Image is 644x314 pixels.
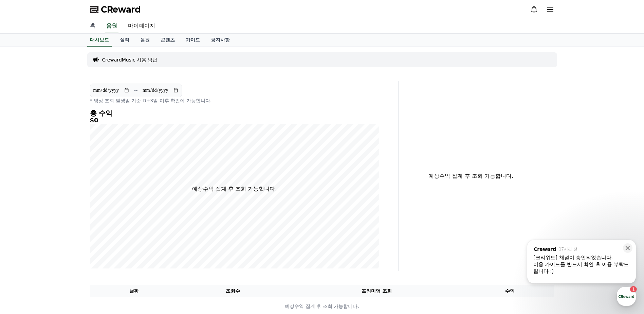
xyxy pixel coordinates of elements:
a: 음원 [135,34,155,47]
a: 홈 [2,215,45,232]
h4: 총 수익 [90,109,379,117]
span: 설정 [105,226,113,231]
span: CReward [101,4,141,15]
th: 수익 [466,285,554,297]
p: * 영상 조회 발생일 기준 D+3일 이후 확인이 가능합니다. [90,97,379,104]
a: 콘텐츠 [155,34,180,47]
h5: $0 [90,117,379,124]
a: 1대화 [45,215,88,232]
p: ~ [134,86,138,94]
th: 조회수 [178,285,287,297]
a: CrewardMusic 사용 방법 [102,56,158,63]
p: 예상수익 집계 후 조회 가능합니다. [404,172,538,180]
th: 프리미엄 조회 [288,285,466,297]
a: CReward [90,4,141,15]
a: 가이드 [180,34,205,47]
a: 실적 [114,34,135,47]
a: 설정 [88,215,130,232]
p: 예상수익 집계 후 조회 가능합니다. [192,185,277,193]
a: 마이페이지 [123,19,161,33]
a: 공지사항 [205,34,235,47]
a: 홈 [85,19,101,33]
span: 1 [69,215,71,221]
span: 대화 [62,226,70,231]
p: 예상수익 집계 후 조회 가능합니다. [90,303,554,310]
span: 홈 [21,226,25,231]
a: 음원 [105,19,118,33]
a: 대시보드 [87,34,112,47]
th: 날짜 [90,285,179,297]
